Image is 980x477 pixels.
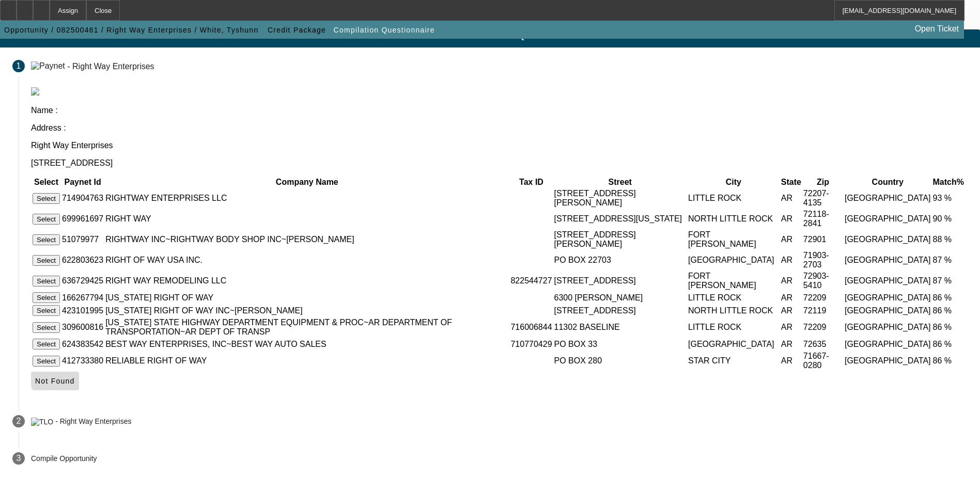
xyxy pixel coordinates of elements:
td: [STREET_ADDRESS][US_STATE] [554,209,687,229]
td: 72209 [803,292,843,304]
td: AR [781,317,802,337]
button: Not Found [31,372,79,390]
td: RELIABLE RIGHT OF WAY [105,351,509,371]
span: Compilation Questionnaire [334,26,435,34]
td: RIGHTWAY ENTERPRISES LLC [105,188,509,208]
td: [GEOGRAPHIC_DATA] [844,250,931,270]
span: 3 [17,454,21,463]
td: AR [781,351,802,371]
th: Street [554,177,687,187]
td: [GEOGRAPHIC_DATA] [844,317,931,337]
th: Country [844,177,931,187]
td: 86 % [932,305,965,316]
button: Select [33,339,60,349]
td: [GEOGRAPHIC_DATA] [844,188,931,208]
td: LITTLE ROCK [688,188,780,208]
span: Credit Package [268,26,326,34]
td: 309600816 [61,317,104,337]
div: - Right Way Enterprises [67,61,154,70]
td: 714904763 [61,188,104,208]
td: NORTH LITTLE ROCK [688,305,780,316]
td: [US_STATE] STATE HIGHWAY DEPARTMENT EQUIPMENT & PROC~AR DEPARTMENT OF TRANSPORTATION~AR DEPT OF T... [105,317,509,337]
button: Credit Package [265,21,329,39]
td: AR [781,230,802,249]
td: 72635 [803,338,843,350]
a: Open Ticket [911,20,963,38]
th: Match% [932,177,965,187]
button: Select [33,255,60,266]
td: [GEOGRAPHIC_DATA] [844,230,931,249]
img: TLO [31,418,53,426]
td: RIGHT WAY REMODELING LLC [105,271,509,291]
th: Zip [803,177,843,187]
td: 716006844 [510,317,552,337]
td: 86 % [932,317,965,337]
img: Paynet [31,61,65,71]
td: 72209 [803,317,843,337]
td: AR [781,338,802,350]
p: Name : [31,106,968,115]
td: FORT [PERSON_NAME] [688,230,780,249]
td: [STREET_ADDRESS][PERSON_NAME] [554,230,687,249]
td: RIGHTWAY INC~RIGHTWAY BODY SHOP INC~[PERSON_NAME] [105,230,509,249]
td: 622803623 [61,250,104,270]
td: [US_STATE] RIGHT OF WAY [105,292,509,304]
th: Select [32,177,60,187]
td: 710770429 [510,338,552,350]
button: Select [33,276,60,287]
td: 72207-4135 [803,188,843,208]
td: 72118-2841 [803,209,843,229]
td: 87 % [932,250,965,270]
td: LITTLE ROCK [688,292,780,304]
td: 636729425 [61,271,104,291]
td: 72119 [803,305,843,316]
td: 86 % [932,351,965,371]
td: 72901 [803,230,843,249]
button: Select [33,234,60,245]
p: Address : [31,123,968,133]
th: Tax ID [510,177,552,187]
td: 423101995 [61,305,104,316]
th: Company Name [105,177,509,187]
span: Not Found [35,377,75,385]
td: 90 % [932,209,965,229]
span: 2 [17,417,21,426]
td: 51079977 [61,230,104,249]
td: STAR CITY [688,351,780,371]
td: PO BOX 280 [554,351,687,371]
td: 822544727 [510,271,552,291]
td: 6300 [PERSON_NAME] [554,292,687,304]
td: [STREET_ADDRESS] [554,271,687,291]
td: 86 % [932,338,965,350]
p: Compile Opportunity [31,454,97,463]
td: AR [781,305,802,316]
td: 88 % [932,230,965,249]
td: 699961697 [61,209,104,229]
th: State [781,177,802,187]
td: 87 % [932,271,965,291]
td: 93 % [932,188,965,208]
div: - Right Way Enterprises [55,418,131,426]
td: RIGHT OF WAY USA INC. [105,250,509,270]
td: LITTLE ROCK [688,317,780,337]
button: Select [33,193,60,204]
td: [GEOGRAPHIC_DATA] [688,338,780,350]
td: 71667-0280 [803,351,843,371]
td: 72903-5410 [803,271,843,291]
td: FORT [PERSON_NAME] [688,271,780,291]
img: paynet_logo.jpg [31,87,39,96]
button: Compilation Questionnaire [331,21,438,39]
td: PO BOX 33 [554,338,687,350]
td: RIGHT WAY [105,209,509,229]
span: 1 [17,61,21,71]
td: 624383542 [61,338,104,350]
td: [GEOGRAPHIC_DATA] [844,209,931,229]
td: [GEOGRAPHIC_DATA] [844,338,931,350]
button: Select [33,214,60,225]
td: [GEOGRAPHIC_DATA] [844,305,931,316]
td: BEST WAY ENTERPRISES, INC~BEST WAY AUTO SALES [105,338,509,350]
td: 166267794 [61,292,104,304]
button: Select [33,356,60,367]
td: [STREET_ADDRESS][PERSON_NAME] [554,188,687,208]
td: [GEOGRAPHIC_DATA] [844,271,931,291]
